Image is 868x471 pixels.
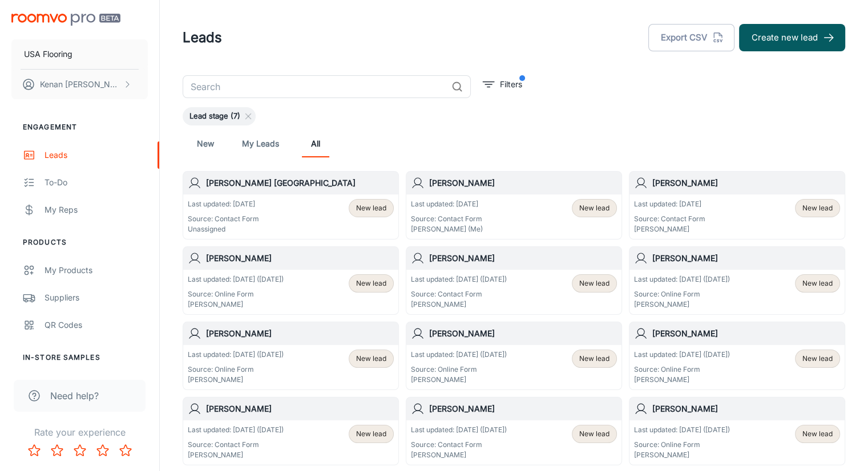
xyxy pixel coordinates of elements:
[802,429,833,439] span: New lead
[24,48,72,60] p: USA Flooring
[9,425,150,439] p: Rate your experience
[183,75,447,98] input: Search
[802,278,833,289] span: New lead
[634,274,730,285] p: Last updated: [DATE] ([DATE])
[802,354,833,364] span: New lead
[634,364,730,375] p: Source: Online Form
[411,274,507,285] p: Last updated: [DATE] ([DATE])
[579,203,609,213] span: New lead
[302,130,329,157] a: All
[183,107,256,125] div: Lead stage (7)
[634,375,730,385] p: [PERSON_NAME]
[45,149,148,161] div: Leads
[634,450,730,460] p: [PERSON_NAME]
[188,224,259,234] p: Unassigned
[634,289,730,299] p: Source: Online Form
[634,425,730,435] p: Last updated: [DATE] ([DATE])
[429,177,617,189] h6: [PERSON_NAME]
[114,439,137,462] button: Rate 5 star
[579,354,609,364] span: New lead
[11,14,120,26] img: Roomvo PRO Beta
[406,397,622,465] a: [PERSON_NAME]Last updated: [DATE] ([DATE])Source: Contact Form[PERSON_NAME]New lead
[356,354,386,364] span: New lead
[652,177,840,189] h6: [PERSON_NAME]
[183,171,399,239] a: [PERSON_NAME] [GEOGRAPHIC_DATA]Last updated: [DATE]Source: Contact FormUnassignedNew lead
[579,429,609,439] span: New lead
[411,224,483,234] p: [PERSON_NAME] (Me)
[652,327,840,340] h6: [PERSON_NAME]
[11,39,148,69] button: USA Flooring
[206,327,394,340] h6: [PERSON_NAME]
[634,199,705,209] p: Last updated: [DATE]
[183,322,399,390] a: [PERSON_NAME]Last updated: [DATE] ([DATE])Source: Online Form[PERSON_NAME]New lead
[429,252,617,265] h6: [PERSON_NAME]
[50,389,99,403] span: Need help?
[40,78,120,91] p: Kenan [PERSON_NAME]
[188,450,284,460] p: [PERSON_NAME]
[68,439,91,462] button: Rate 3 star
[91,439,114,462] button: Rate 4 star
[579,278,609,289] span: New lead
[183,397,399,465] a: [PERSON_NAME]Last updated: [DATE] ([DATE])Source: Contact Form[PERSON_NAME]New lead
[500,78,522,91] p: Filters
[188,214,259,224] p: Source: Contact Form
[45,204,148,216] div: My Reps
[411,199,483,209] p: Last updated: [DATE]
[429,327,617,340] h6: [PERSON_NAME]
[739,24,845,51] button: Create new lead
[192,130,219,157] a: New
[206,177,394,189] h6: [PERSON_NAME] [GEOGRAPHIC_DATA]
[188,199,259,209] p: Last updated: [DATE]
[411,440,507,450] p: Source: Contact Form
[242,130,279,157] a: My Leads
[802,203,833,213] span: New lead
[11,70,148,99] button: Kenan [PERSON_NAME]
[188,350,284,360] p: Last updated: [DATE] ([DATE])
[188,375,284,385] p: [PERSON_NAME]
[356,203,386,213] span: New lead
[429,403,617,415] h6: [PERSON_NAME]
[356,278,386,289] span: New lead
[406,171,622,239] a: [PERSON_NAME]Last updated: [DATE]Source: Contact Form[PERSON_NAME] (Me)New lead
[634,224,705,234] p: [PERSON_NAME]
[45,176,148,189] div: To-do
[411,299,507,310] p: [PERSON_NAME]
[634,440,730,450] p: Source: Online Form
[629,397,845,465] a: [PERSON_NAME]Last updated: [DATE] ([DATE])Source: Online Form[PERSON_NAME]New lead
[45,291,148,304] div: Suppliers
[188,289,284,299] p: Source: Online Form
[634,350,730,360] p: Last updated: [DATE] ([DATE])
[188,425,284,435] p: Last updated: [DATE] ([DATE])
[652,403,840,415] h6: [PERSON_NAME]
[188,274,284,285] p: Last updated: [DATE] ([DATE])
[45,264,148,277] div: My Products
[629,171,845,239] a: [PERSON_NAME]Last updated: [DATE]Source: Contact Form[PERSON_NAME]New lead
[411,450,507,460] p: [PERSON_NAME]
[629,322,845,390] a: [PERSON_NAME]Last updated: [DATE] ([DATE])Source: Online Form[PERSON_NAME]New lead
[634,299,730,310] p: [PERSON_NAME]
[406,322,622,390] a: [PERSON_NAME]Last updated: [DATE] ([DATE])Source: Online Form[PERSON_NAME]New lead
[411,425,507,435] p: Last updated: [DATE] ([DATE])
[188,299,284,310] p: [PERSON_NAME]
[411,214,483,224] p: Source: Contact Form
[411,375,507,385] p: [PERSON_NAME]
[406,246,622,315] a: [PERSON_NAME]Last updated: [DATE] ([DATE])Source: Contact Form[PERSON_NAME]New lead
[356,429,386,439] span: New lead
[206,252,394,265] h6: [PERSON_NAME]
[629,246,845,315] a: [PERSON_NAME]Last updated: [DATE] ([DATE])Source: Online Form[PERSON_NAME]New lead
[183,246,399,315] a: [PERSON_NAME]Last updated: [DATE] ([DATE])Source: Online Form[PERSON_NAME]New lead
[411,289,507,299] p: Source: Contact Form
[480,75,525,94] button: filter
[411,364,507,375] p: Source: Online Form
[183,27,222,48] h1: Leads
[411,350,507,360] p: Last updated: [DATE] ([DATE])
[45,319,148,331] div: QR Codes
[206,403,394,415] h6: [PERSON_NAME]
[652,252,840,265] h6: [PERSON_NAME]
[634,214,705,224] p: Source: Contact Form
[23,439,46,462] button: Rate 1 star
[183,111,247,122] span: Lead stage (7)
[188,364,284,375] p: Source: Online Form
[46,439,68,462] button: Rate 2 star
[648,24,734,51] button: Export CSV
